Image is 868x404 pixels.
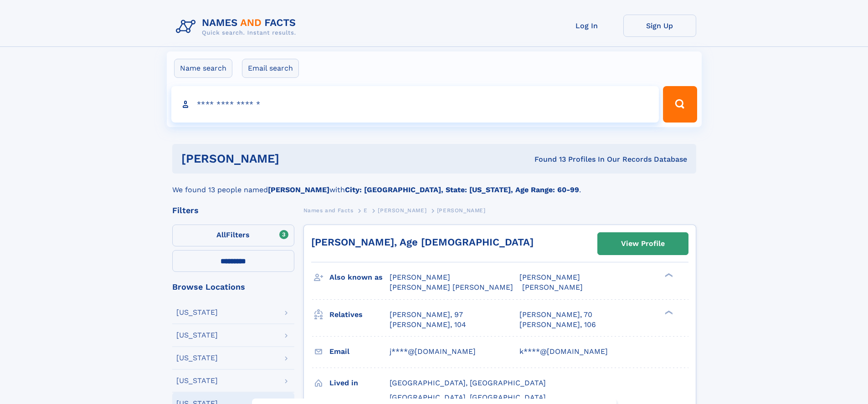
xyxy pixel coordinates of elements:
[311,236,534,248] a: [PERSON_NAME], Age [DEMOGRAPHIC_DATA]
[176,332,218,339] div: [US_STATE]
[623,15,696,37] a: Sign Up
[345,185,579,194] b: City: [GEOGRAPHIC_DATA], State: [US_STATE], Age Range: 60-99
[390,283,513,291] span: [PERSON_NAME] [PERSON_NAME]
[181,153,407,164] h1: [PERSON_NAME]
[172,225,294,246] label: Filters
[522,283,583,291] span: [PERSON_NAME]
[390,378,546,387] span: [GEOGRAPHIC_DATA], [GEOGRAPHIC_DATA]
[519,320,596,330] a: [PERSON_NAME], 106
[598,233,688,255] a: View Profile
[390,273,450,281] span: [PERSON_NAME]
[378,205,426,216] a: [PERSON_NAME]
[378,207,426,214] span: [PERSON_NAME]
[519,273,580,281] span: [PERSON_NAME]
[390,310,463,320] a: [PERSON_NAME], 97
[519,310,592,320] a: [PERSON_NAME], 70
[329,375,390,391] h3: Lived in
[171,86,659,123] input: search input
[242,59,299,78] label: Email search
[176,309,218,316] div: [US_STATE]
[663,309,673,315] div: ❯
[329,270,390,285] h3: Also known as
[437,207,486,214] span: [PERSON_NAME]
[329,344,390,359] h3: Email
[172,174,696,195] div: We found 13 people named with .
[663,272,673,278] div: ❯
[176,354,218,362] div: [US_STATE]
[364,205,368,216] a: E
[172,283,294,291] div: Browse Locations
[268,185,329,194] b: [PERSON_NAME]
[172,15,303,39] img: Logo Names and Facts
[390,320,466,330] a: [PERSON_NAME], 104
[663,86,697,123] button: Search Button
[390,393,546,402] span: [GEOGRAPHIC_DATA], [GEOGRAPHIC_DATA]
[174,59,232,78] label: Name search
[176,377,218,384] div: [US_STATE]
[172,206,294,215] div: Filters
[329,307,390,322] h3: Relatives
[407,154,687,164] div: Found 13 Profiles In Our Records Database
[550,15,623,37] a: Log In
[216,230,226,239] span: All
[364,207,368,214] span: E
[621,233,665,254] div: View Profile
[303,205,354,216] a: Names and Facts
